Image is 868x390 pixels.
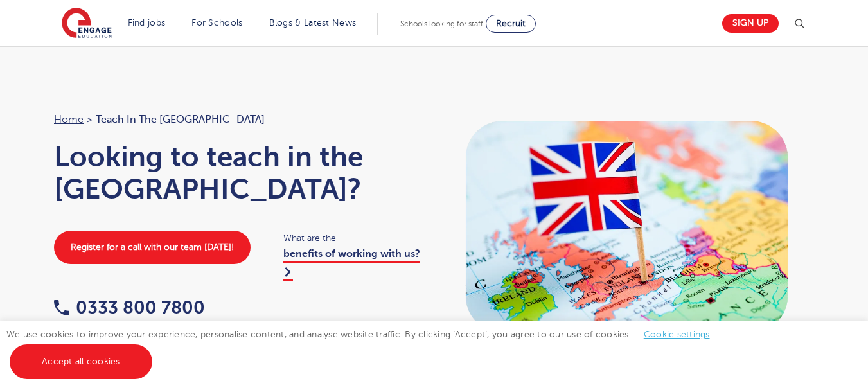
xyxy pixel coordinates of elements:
[54,231,251,264] a: Register for a call with our team [DATE]!
[283,231,421,245] span: What are the
[54,114,84,125] a: Home
[128,18,166,28] a: Find jobs
[496,19,526,28] span: Recruit
[87,114,93,125] span: >
[54,141,421,205] h1: Looking to teach in the [GEOGRAPHIC_DATA]?
[96,111,265,128] span: Teach in the [GEOGRAPHIC_DATA]
[10,344,152,379] a: Accept all cookies
[722,14,779,33] a: Sign up
[283,248,420,280] a: benefits of working with us?
[644,330,710,339] a: Cookie settings
[269,18,357,28] a: Blogs & Latest News
[486,15,536,33] a: Recruit
[54,111,421,128] nav: breadcrumb
[400,19,483,28] span: Schools looking for staff
[6,330,723,366] span: We use cookies to improve your experience, personalise content, and analyse website traffic. By c...
[191,18,242,28] a: For Schools
[54,297,205,317] a: 0333 800 7800
[62,8,112,40] img: Engage Education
